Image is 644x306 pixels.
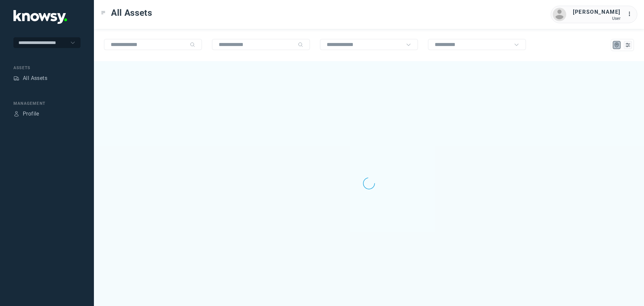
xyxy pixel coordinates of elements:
[614,42,620,48] div: Map
[13,10,67,24] img: Application Logo
[23,110,39,118] div: Profile
[625,42,631,48] div: List
[13,110,39,118] a: ProfileProfile
[13,111,19,117] div: Profile
[553,8,566,21] img: avatar.png
[13,65,80,71] div: Assets
[111,7,152,19] span: All Assets
[101,10,106,15] div: Toggle Menu
[627,10,635,19] div: :
[573,8,621,16] div: [PERSON_NAME]
[190,42,195,47] div: Search
[23,74,47,82] div: All Assets
[573,16,621,21] div: User
[627,10,635,18] div: :
[13,74,47,82] a: AssetsAll Assets
[13,75,19,81] div: Assets
[13,100,80,106] div: Management
[628,11,634,16] tspan: ...
[298,42,303,47] div: Search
